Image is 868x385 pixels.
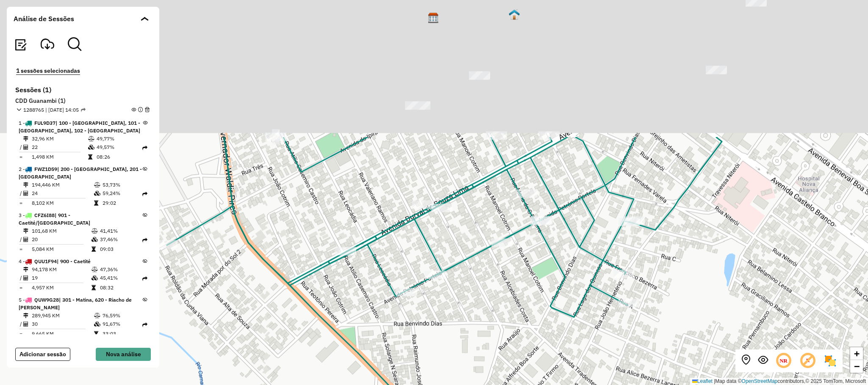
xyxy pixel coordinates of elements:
[94,331,98,336] i: Tempo total em rota
[23,228,28,234] i: Distância Total
[96,135,142,143] td: 49,77%
[31,311,94,320] td: 289,945 KM
[19,165,143,181] span: 2 -
[692,378,713,384] a: Leaflet
[41,37,54,52] button: Visualizar Romaneio Exportadas
[23,106,86,114] span: 1288765 | [DATE] 14:05
[92,237,98,242] i: % de utilização da cubagem
[14,37,27,52] button: Visualizar relatório de Roteirização Exportadas
[31,189,94,198] td: 24
[34,120,55,126] span: FUL9D37
[19,245,23,253] td: =
[19,320,23,328] td: /
[19,166,142,180] span: 200 - Palmas de Monte Alto, 201 - Mutãs
[88,145,94,150] i: % de utilização da cubagem
[854,361,860,371] span: −
[102,320,142,328] td: 91,67%
[758,355,768,367] button: Exibir sessão original
[23,275,28,280] i: Total de Atividades
[19,235,23,244] td: /
[102,330,142,338] td: 33:03
[15,97,151,105] h6: CDD Guanambi (1)
[94,182,100,187] i: % de utilização do peso
[142,146,147,151] i: Rota exportada
[34,166,57,172] span: FWZ1D59
[92,228,98,234] i: % de utilização do peso
[19,199,23,207] td: =
[14,66,83,76] button: 1 sessões selecionadas
[88,136,94,141] i: % de utilização do peso
[742,378,778,384] a: OpenStreetMap
[100,274,142,282] td: 45,41%
[23,322,28,327] i: Total de Atividades
[19,153,23,161] td: =
[31,283,91,292] td: 4,957 KM
[96,153,142,161] td: 08:26
[19,143,23,151] td: /
[31,330,94,338] td: 9,665 KM
[92,247,96,252] i: Tempo total em rota
[92,275,98,280] i: % de utilização da cubagem
[94,313,100,318] i: % de utilização do peso
[34,258,57,264] span: QUU1F94
[31,153,88,161] td: 1,498 KM
[31,235,91,244] td: 20
[19,119,143,135] span: 1 -
[19,296,143,311] span: 5 -
[96,348,151,361] button: Nova análise
[23,182,28,187] i: Distância Total
[23,136,28,141] i: Distância Total
[714,378,715,384] span: |
[31,135,88,143] td: 32,96 KM
[23,313,28,318] i: Distância Total
[31,245,91,253] td: 5,084 KM
[34,212,55,218] span: CFZ6I88
[850,360,863,373] a: Zoom out
[799,352,817,370] span: Exibir rótulo
[775,352,793,370] span: Ocultar NR
[31,274,91,282] td: 19
[94,201,98,206] i: Tempo total em rota
[14,14,74,24] span: Análise de Sessões
[15,348,70,361] button: Adicionar sessão
[102,189,142,198] td: 59,24%
[142,276,147,281] i: Rota exportada
[34,297,59,303] span: QUW9G28
[100,245,142,253] td: 09:03
[23,267,28,272] i: Distância Total
[31,265,91,274] td: 94,178 KM
[100,265,142,274] td: 47,36%
[428,12,439,23] img: CDD Guanambi
[31,227,91,235] td: 101,68 KM
[19,212,90,226] span: 901 - Caetité/Alto Buenos Aires
[31,199,94,207] td: 8,102 KM
[850,347,863,360] a: Zoom in
[100,283,142,292] td: 08:32
[100,235,142,244] td: 37,46%
[23,191,28,196] i: Total de Atividades
[57,258,91,264] span: 900 - Caetité
[23,237,28,242] i: Total de Atividades
[31,181,94,189] td: 194,446 KM
[94,191,100,196] i: % de utilização da cubagem
[31,143,88,151] td: 22
[94,322,100,327] i: % de utilização da cubagem
[23,145,28,150] i: Total de Atividades
[15,86,151,94] h6: Sessões (1)
[102,199,142,207] td: 29:02
[19,330,23,338] td: =
[92,285,96,290] i: Tempo total em rota
[854,348,860,359] span: +
[102,181,142,189] td: 53,73%
[19,283,23,292] td: =
[19,120,140,134] span: 100 - Novo Horizonte, 101 - Por do Sol, 102 - Vomitamel
[19,297,132,311] span: 301 - Matina, 620 - Riacho de Santana
[824,354,837,368] img: Exibir/Ocultar setores
[19,274,23,282] td: /
[92,267,98,272] i: % de utilização do peso
[19,258,91,265] span: 4 -
[102,311,142,320] td: 76,59%
[19,189,23,198] td: /
[509,9,520,20] img: Guanambi FAD
[142,238,147,243] i: Rota exportada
